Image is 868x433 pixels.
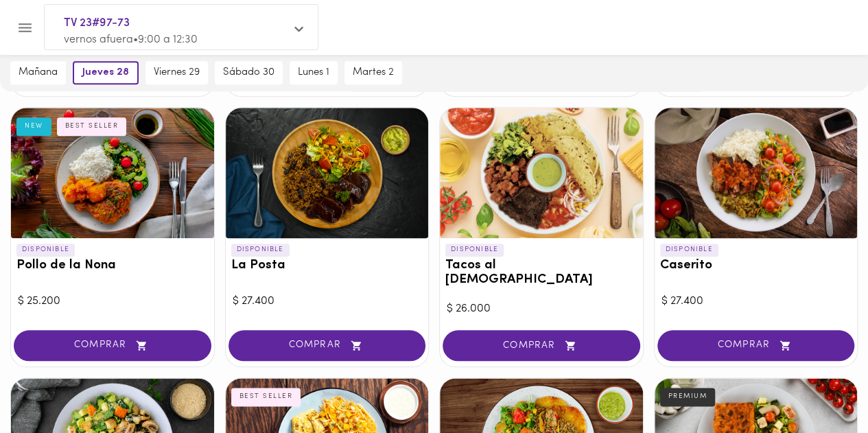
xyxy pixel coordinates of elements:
[298,67,329,79] span: lunes 1
[215,61,283,84] button: sábado 30
[18,294,207,309] div: $ 25.200
[246,340,409,351] span: COMPRAR
[447,301,636,317] div: $ 26.000
[657,330,855,361] button: COMPRAR
[233,294,422,309] div: $ 27.400
[8,11,42,45] button: Menu
[82,67,129,79] span: jueves 28
[10,61,66,84] button: mañana
[231,244,290,256] p: DISPONIBLE
[19,67,58,79] span: mañana
[223,67,274,79] span: sábado 30
[16,117,51,135] div: NEW
[226,108,429,238] div: La Posta
[64,34,198,45] span: vernos afuera • 9:00 a 12:30
[64,14,285,32] span: TV 23#97-73
[460,340,623,351] span: COMPRAR
[660,388,716,406] div: PREMIUM
[231,388,301,406] div: BEST SELLER
[231,259,423,273] h3: La Posta
[11,108,214,238] div: Pollo de la Nona
[154,67,200,79] span: viernes 29
[228,330,426,361] button: COMPRAR
[440,108,643,238] div: Tacos al Pastor
[445,244,504,256] p: DISPONIBLE
[145,61,208,84] button: viernes 29
[675,340,838,351] span: COMPRAR
[655,108,858,238] div: Caserito
[57,117,127,135] div: BEST SELLER
[73,61,139,84] button: jueves 28
[290,61,338,84] button: lunes 1
[31,340,194,351] span: COMPRAR
[14,330,211,361] button: COMPRAR
[353,67,394,79] span: martes 2
[788,353,854,419] iframe: Messagebird Livechat Widget
[445,259,637,288] h3: Tacos al [DEMOGRAPHIC_DATA]
[660,259,852,273] h3: Caserito
[16,244,75,256] p: DISPONIBLE
[16,259,209,273] h3: Pollo de la Nona
[344,61,402,84] button: martes 2
[443,330,640,361] button: COMPRAR
[661,294,851,309] div: $ 27.400
[660,244,718,256] p: DISPONIBLE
